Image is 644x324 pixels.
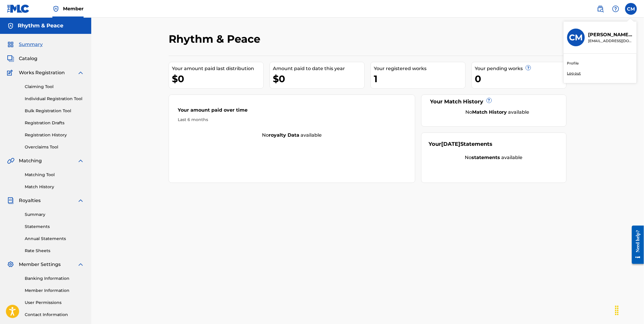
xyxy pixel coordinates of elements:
[19,55,37,62] span: Catalog
[22,35,53,39] div: Domain Overview
[588,38,633,44] p: rhythmandpeace19@gmail.com
[610,3,622,15] div: Help
[25,144,84,150] a: Overclaims Tool
[441,141,461,147] span: [DATE]
[374,72,465,85] div: 1
[25,132,84,138] a: Registration History
[374,65,465,72] div: Your registered works
[7,157,14,164] img: Matching
[63,5,84,12] span: Member
[59,34,63,39] img: tab_keywords_by_traffic_grey.svg
[16,34,21,39] img: tab_domain_overview_orange.svg
[612,5,619,12] img: help
[15,15,65,20] div: Domain: [DOMAIN_NAME]
[169,132,415,139] div: No available
[7,197,14,204] img: Royalties
[472,109,507,115] strong: Match History
[429,98,559,106] div: Your Match History
[7,55,14,62] img: Catalog
[77,197,84,204] img: expand
[25,248,84,254] a: Rate Sheets
[7,41,43,48] a: SummarySummary
[615,296,644,324] iframe: Chat Widget
[25,172,84,178] a: Matching Tool
[19,69,65,76] span: Works Registration
[9,9,14,14] img: logo_orange.svg
[25,300,84,306] a: User Permissions
[25,96,84,102] a: Individual Registration Tool
[475,65,566,72] div: Your pending works
[19,157,42,164] span: Matching
[7,4,30,13] img: MLC Logo
[7,41,14,48] img: Summary
[172,65,263,72] div: Your amount paid last distribution
[19,261,61,268] span: Member Settings
[7,22,14,29] img: Accounts
[77,261,84,268] img: expand
[429,154,559,161] div: No available
[52,5,59,12] img: Top Rightsholder
[487,98,492,103] span: ?
[628,221,644,269] iframe: Resource Center
[7,55,37,62] a: CatalogCatalog
[269,132,299,138] strong: royalty data
[25,211,84,218] a: Summary
[25,120,84,126] a: Registration Drafts
[569,32,583,43] h3: CM
[25,236,84,242] a: Annual Statements
[25,184,84,190] a: Match History
[65,35,99,39] div: Keywords by Traffic
[172,72,263,85] div: $0
[7,69,15,76] img: Works Registration
[25,108,84,114] a: Bulk Registration Tool
[178,117,406,123] div: Last 6 months
[25,224,84,230] a: Statements
[429,140,493,148] div: Your Statements
[595,3,606,15] a: Public Search
[19,197,41,204] span: Royalties
[169,32,263,46] h2: Rhythm & Peace
[77,157,84,164] img: expand
[18,22,63,29] h5: Rhythm & Peace
[178,107,406,117] div: Your amount paid over time
[25,312,84,318] a: Contact Information
[612,302,622,319] div: Drag
[625,3,637,15] div: User Menu
[77,69,84,76] img: expand
[9,15,14,20] img: website_grey.svg
[597,5,604,12] img: search
[273,65,364,72] div: Amount paid to date this year
[273,72,364,85] div: $0
[25,84,84,90] a: Claiming Tool
[19,41,43,48] span: Summary
[25,287,84,294] a: Member Information
[475,72,566,85] div: 0
[16,9,29,14] div: v 4.0.24
[588,31,633,38] p: Charles Muhammad
[567,61,579,66] a: Profile
[526,65,531,70] span: ?
[25,275,84,282] a: Banking Information
[436,109,559,116] div: No available
[567,71,581,76] p: Log out
[7,261,14,268] img: Member Settings
[472,155,500,160] strong: statements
